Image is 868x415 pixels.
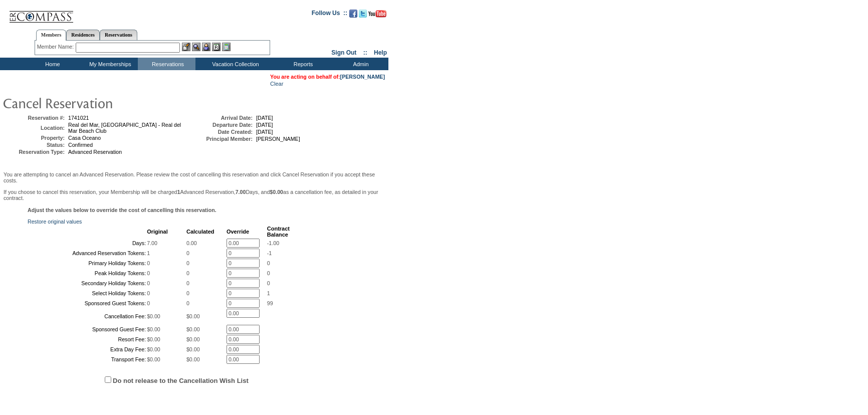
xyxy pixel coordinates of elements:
[5,122,65,134] td: Location:
[192,115,253,121] td: Arrival Date:
[312,9,347,21] td: Follow Us ::
[100,30,137,40] a: Reservations
[186,336,200,342] span: $0.00
[256,129,273,135] span: [DATE]
[36,30,67,41] a: Members
[147,326,160,332] span: $0.00
[359,13,367,19] a: Follow us on Twitter
[192,136,253,142] td: Principal Member:
[186,326,200,332] span: $0.00
[349,10,357,18] img: Become our fan on Facebook
[29,259,146,268] td: Primary Holiday Tokens:
[29,345,146,354] td: Extra Day Fee:
[68,149,122,155] span: Advanced Reservation
[267,280,270,286] span: 0
[267,290,270,296] span: 1
[68,135,101,141] span: Casa Oceano
[80,58,138,70] td: My Memberships
[267,226,290,238] b: Contract Balance
[368,10,386,18] img: Subscribe to our YouTube Channel
[374,49,387,56] a: Help
[186,229,214,235] b: Calculated
[3,93,203,113] img: pgTtlCancelRes.gif
[270,189,283,195] b: $0.00
[147,260,150,266] span: 0
[186,346,200,352] span: $0.00
[68,122,181,134] span: Real del Mar, [GEOGRAPHIC_DATA] - Real del Mar Beach Club
[236,189,246,195] b: 7.00
[147,229,168,235] b: Original
[5,135,65,141] td: Property:
[273,58,331,70] td: Reports
[29,249,146,258] td: Advanced Reservation Tokens:
[147,300,150,306] span: 0
[186,313,200,319] span: $0.00
[29,279,146,288] td: Secondary Holiday Tokens:
[182,43,190,51] img: b_edit.gif
[4,189,385,201] p: If you choose to cancel this reservation, your Membership will be charged Advanced Reservation, D...
[186,356,200,362] span: $0.00
[195,58,273,70] td: Vacation Collection
[186,290,189,296] span: 0
[256,115,273,121] span: [DATE]
[363,49,367,56] span: ::
[267,250,272,256] span: -1
[28,219,82,225] a: Restore original values
[267,240,279,246] span: -1.00
[227,229,249,235] b: Override
[256,136,300,142] span: [PERSON_NAME]
[202,43,210,51] img: Impersonate
[29,289,146,298] td: Select Holiday Tokens:
[147,336,160,342] span: $0.00
[222,43,231,51] img: b_calculator.gif
[147,290,150,296] span: 0
[267,260,270,266] span: 0
[349,13,357,19] a: Become our fan on Facebook
[28,207,216,213] b: Adjust the values below to override the cost of cancelling this reservation.
[177,189,180,195] b: 1
[267,270,270,276] span: 0
[5,142,65,148] td: Status:
[147,270,150,276] span: 0
[331,49,356,56] a: Sign Out
[256,122,273,128] span: [DATE]
[29,239,146,248] td: Days:
[368,13,386,19] a: Subscribe to our YouTube Channel
[267,300,273,306] span: 99
[29,325,146,334] td: Sponsored Guest Fee:
[147,313,160,319] span: $0.00
[186,260,189,266] span: 0
[270,74,385,80] span: You are acting on behalf of:
[192,129,253,135] td: Date Created:
[9,3,74,23] img: Compass Home
[29,335,146,344] td: Resort Fee:
[68,142,93,148] span: Confirmed
[192,122,253,128] td: Departure Date:
[331,58,388,70] td: Admin
[212,43,221,51] img: Reservations
[29,309,146,324] td: Cancellation Fee:
[147,240,157,246] span: 7.00
[147,280,150,286] span: 0
[186,300,189,306] span: 0
[37,43,76,51] div: Member Name:
[147,356,160,362] span: $0.00
[68,115,89,121] span: 1741021
[29,355,146,364] td: Transport Fee:
[5,115,65,121] td: Reservation #:
[192,43,200,51] img: View
[29,269,146,278] td: Peak Holiday Tokens:
[147,346,160,352] span: $0.00
[186,280,189,286] span: 0
[5,149,65,155] td: Reservation Type:
[359,10,367,18] img: Follow us on Twitter
[147,250,150,256] span: 1
[29,299,146,308] td: Sponsored Guest Tokens:
[186,250,189,256] span: 0
[138,58,195,70] td: Reservations
[186,240,197,246] span: 0.00
[4,171,385,183] p: You are attempting to cancel an Advanced Reservation. Please review the cost of cancelling this r...
[186,270,189,276] span: 0
[113,377,249,384] label: Do not release to the Cancellation Wish List
[340,74,385,80] a: [PERSON_NAME]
